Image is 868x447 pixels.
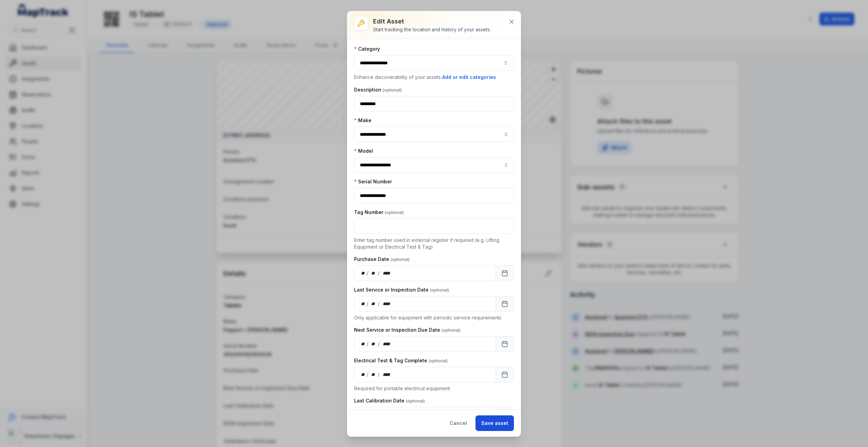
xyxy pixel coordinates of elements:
[373,26,491,33] div: Start tracking the location and history of your assets.
[354,237,514,250] p: Enter tag number used in external register if required (e.g. Lifting Equipment or Electrical Test...
[354,385,514,392] p: Required for portable electrical equipment
[380,371,393,378] div: year,
[354,117,371,124] label: Make
[373,17,491,26] h3: Edit asset
[367,371,369,378] div: /
[354,357,448,364] label: Electrical Test & Tag Complete
[360,341,367,347] div: day,
[378,341,380,347] div: /
[354,256,410,263] label: Purchase Date
[367,300,369,307] div: /
[354,157,514,173] input: asset-edit:cf[5827e389-34f9-4b46-9346-a02c2bfa3a05]-label
[369,300,378,307] div: month,
[380,300,393,307] div: year,
[378,371,380,378] div: /
[360,300,367,307] div: day,
[496,407,514,423] button: Calendar
[367,270,369,277] div: /
[354,314,514,321] p: Only applicable for equipment with periodic service requirements
[354,148,373,154] label: Model
[369,270,378,277] div: month,
[360,270,367,277] div: day,
[360,371,367,378] div: day,
[496,367,514,382] button: Calendar
[354,127,514,142] input: asset-edit:cf[8d30bdcc-ee20-45c2-b158-112416eb6043]-label
[496,265,514,281] button: Calendar
[380,341,393,347] div: year,
[354,73,514,81] p: Enhance discoverability of your assets.
[369,341,378,347] div: month,
[354,209,404,216] label: Tag Number
[475,415,514,431] button: Save asset
[380,270,393,277] div: year,
[378,270,380,277] div: /
[442,73,496,81] button: Add or edit categories
[444,415,473,431] button: Cancel
[354,86,402,93] label: Description
[354,397,425,404] label: Last Calibration Date
[496,336,514,352] button: Calendar
[496,296,514,312] button: Calendar
[367,341,369,347] div: /
[354,327,461,333] label: Next Service or Inspection Due Date
[354,286,449,293] label: Last Service or Inspection Date
[354,46,380,52] label: Category
[369,371,378,378] div: month,
[354,178,392,185] label: Serial Number
[378,300,380,307] div: /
